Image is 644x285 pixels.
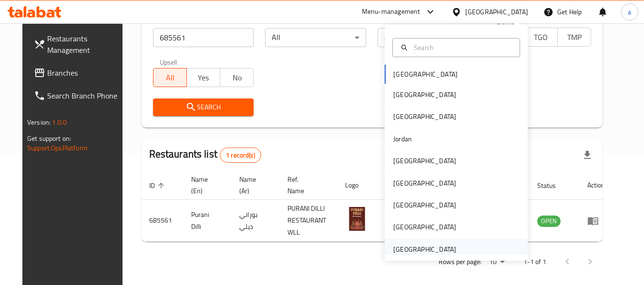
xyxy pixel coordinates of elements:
[142,200,184,242] td: 685561
[186,68,220,87] button: Yes
[27,116,51,128] span: Version:
[362,6,420,18] div: Menu-management
[26,27,130,61] a: Restaurants Management
[393,178,456,188] div: [GEOGRAPHIC_DATA]
[576,144,599,167] div: Export file
[485,255,508,269] div: Rows per page:
[393,89,456,100] div: [GEOGRAPHIC_DATA]
[523,28,557,47] button: TGO
[287,174,326,197] span: Ref. Name
[224,71,250,85] span: No
[537,216,561,226] span: OPEN
[393,156,456,166] div: [GEOGRAPHIC_DATA]
[142,171,613,242] table: enhanced table
[345,207,369,231] img: Purani Dilli
[160,59,177,65] label: Upsell
[184,200,232,242] td: Purani Dilli
[153,28,254,47] input: Search for restaurant name or ID..
[149,147,261,163] h2: Restaurants list
[47,33,123,56] span: Restaurants Management
[220,68,254,87] button: No
[220,147,261,163] div: Total records count
[26,61,130,84] a: Branches
[265,28,366,47] div: All
[378,28,479,47] div: All
[52,116,67,128] span: 1.0.0
[465,7,528,17] div: [GEOGRAPHIC_DATA]
[191,71,216,85] span: Yes
[380,171,414,200] th: Branches
[537,180,568,191] span: Status
[393,200,456,210] div: [GEOGRAPHIC_DATA]
[587,215,605,226] div: Menu
[528,30,553,44] span: TGO
[393,222,456,232] div: [GEOGRAPHIC_DATA]
[153,68,187,87] button: All
[26,84,130,107] a: Search Branch Phone
[557,28,591,47] button: TMP
[393,111,456,122] div: [GEOGRAPHIC_DATA]
[580,171,613,200] th: Action
[410,42,514,53] input: Search
[191,174,220,197] span: Name (En)
[232,200,280,242] td: بوراني ديلي
[157,71,183,85] span: All
[27,142,88,154] a: Support.OpsPlatform
[220,151,261,160] span: 1 record(s)
[523,256,546,268] p: 1-1 of 1
[239,174,268,197] span: Name (Ar)
[47,90,123,101] span: Search Branch Phone
[393,244,456,255] div: [GEOGRAPHIC_DATA]
[337,171,380,200] th: Logo
[380,200,414,242] td: 2
[153,98,254,116] button: Search
[439,256,481,268] p: Rows per page:
[47,67,123,79] span: Branches
[149,180,167,191] span: ID
[628,7,631,17] span: a
[393,134,412,144] div: Jordan
[280,200,337,242] td: PURANI DILLI RESTAURANT WLL
[562,30,587,44] span: TMP
[161,101,246,113] span: Search
[27,132,71,145] span: Get support on:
